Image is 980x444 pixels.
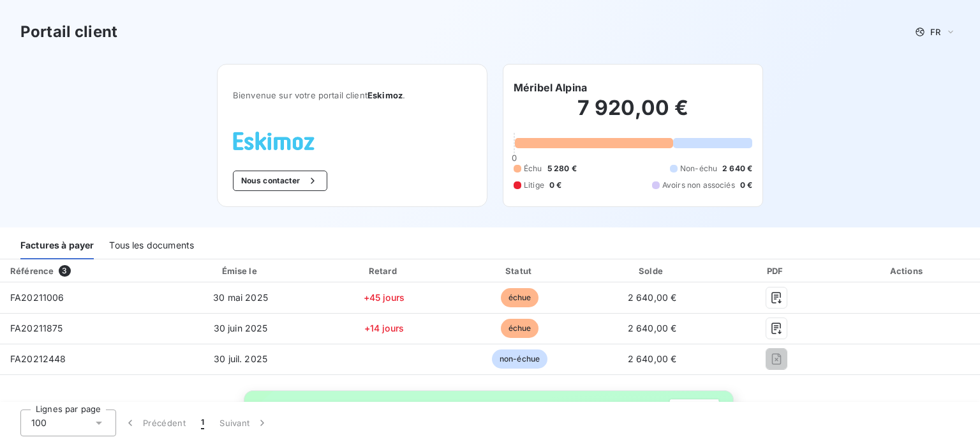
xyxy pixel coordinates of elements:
[59,265,70,277] span: 3
[10,266,54,276] div: Référence
[193,410,212,436] button: 1
[680,163,717,174] span: Non-échu
[662,180,735,191] span: Avoirs non associés
[501,288,539,307] span: échue
[318,264,450,277] div: Retard
[10,323,63,333] span: FA20211875
[367,90,403,100] span: Eskimoz
[628,292,677,303] span: 2 640,00 €
[720,264,832,277] div: PDF
[233,90,471,100] span: Bienvenue sur votre portail client .
[930,27,940,37] span: FR
[514,80,587,95] h6: Méribel Alpina
[628,353,677,364] span: 2 640,00 €
[10,292,64,303] span: FA20211006
[455,264,584,277] div: Statut
[547,163,577,174] span: 5 280 €
[214,353,267,364] span: 30 juil. 2025
[201,417,204,429] span: 1
[492,349,547,369] span: non-échue
[512,153,517,163] span: 0
[590,264,715,277] div: Solde
[109,233,194,259] div: Tous les documents
[233,171,327,191] button: Nous contacter
[20,233,94,259] div: Factures à payer
[514,95,752,134] h2: 7 920,00 €
[364,292,405,303] span: +45 jours
[168,264,313,277] div: Émise le
[31,417,47,429] span: 100
[740,180,752,191] span: 0 €
[233,132,315,150] img: Company logo
[501,319,539,338] span: échue
[213,292,268,303] span: 30 mai 2025
[364,323,404,333] span: +14 jours
[722,163,752,174] span: 2 640 €
[212,410,276,436] button: Suivant
[10,353,66,364] span: FA20212448
[838,264,977,277] div: Actions
[628,323,677,333] span: 2 640,00 €
[214,323,268,333] span: 30 juin 2025
[116,410,193,436] button: Précédent
[524,180,544,191] span: Litige
[549,180,561,191] span: 0 €
[524,163,542,174] span: Échu
[20,20,117,43] h3: Portail client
